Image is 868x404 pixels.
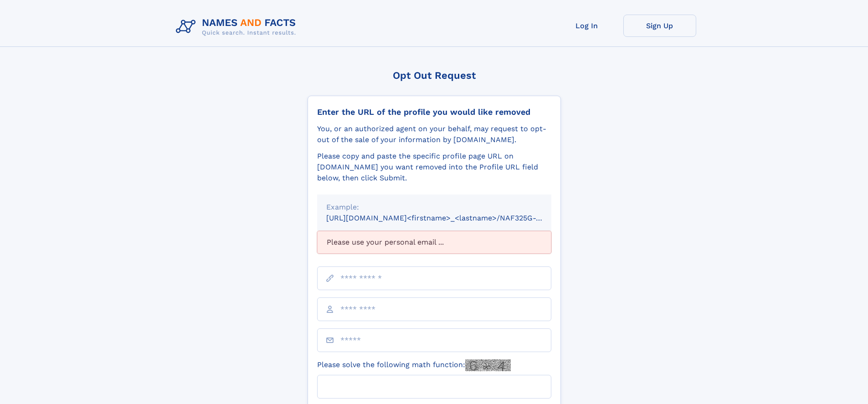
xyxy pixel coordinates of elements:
div: Please copy and paste the specific profile page URL on [DOMAIN_NAME] you want removed into the Pr... [317,151,551,184]
small: [URL][DOMAIN_NAME]<firstname>_<lastname>/NAF325G-xxxxxxxx [326,214,569,222]
div: Example: [326,202,542,213]
div: Please use your personal email ... [317,231,551,254]
div: Opt Out Request [308,70,561,81]
a: Log In [550,15,623,37]
img: Logo Names and Facts [172,15,303,39]
a: Sign Up [623,15,696,37]
div: You, or an authorized agent on your behalf, may request to opt-out of the sale of your informatio... [317,123,551,145]
div: Enter the URL of the profile you would like removed [317,107,551,117]
label: Please solve the following math function: [317,359,511,371]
